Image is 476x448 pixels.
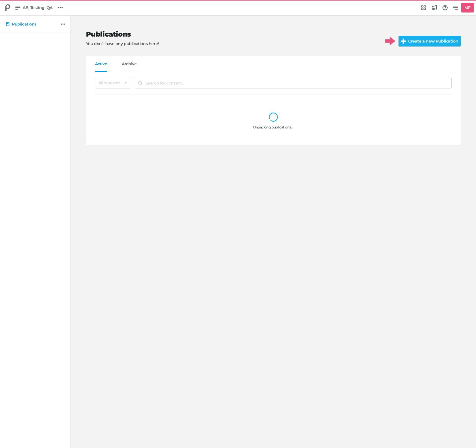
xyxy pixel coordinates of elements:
[12,22,36,27] h5: Publications
[104,125,443,130] p: Unpacking publications…
[86,41,375,47] p: You don't have any publications here!
[122,62,137,72] a: Archive
[399,36,473,47] input: Create a new Publication
[399,36,460,47] label: Create a new Publication
[60,21,66,28] a: Additional actions...
[462,3,473,12] h5: MF
[95,62,107,72] a: Active
[86,30,375,39] h2: Publications
[419,3,428,12] a: Integrations Hub
[3,19,59,29] a: Publications
[23,5,53,11] span: AB_Testing_QA
[2,2,13,13] div: AB_Testing_QA
[135,78,452,88] input: Search for content...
